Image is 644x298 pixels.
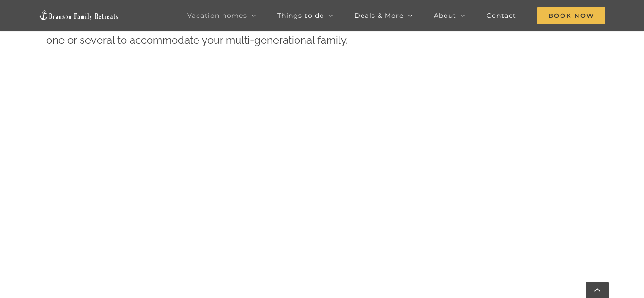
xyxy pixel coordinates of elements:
[487,12,516,19] span: Contact
[434,12,456,19] span: About
[39,10,119,21] img: Branson Family Retreats Logo
[187,12,247,19] span: Vacation homes
[277,12,324,19] span: Things to do
[537,7,605,24] span: Book Now
[355,12,404,19] span: Deals & More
